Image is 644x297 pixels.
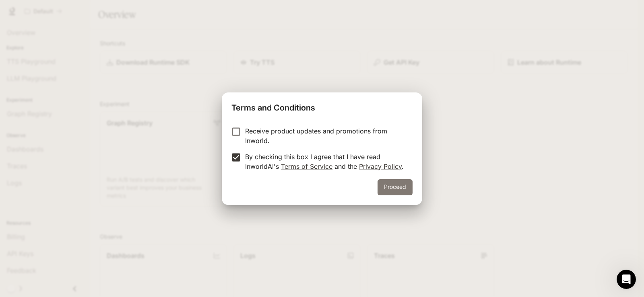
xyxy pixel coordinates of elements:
a: Terms of Service [281,162,332,170]
iframe: Intercom live chat [617,270,636,289]
h2: Terms and Conditions [222,92,422,120]
a: Privacy Policy [359,162,402,170]
p: By checking this box I agree that I have read InworldAI's and the . [245,152,406,171]
p: Receive product updates and promotions from Inworld. [245,126,406,145]
button: Proceed [378,179,413,195]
